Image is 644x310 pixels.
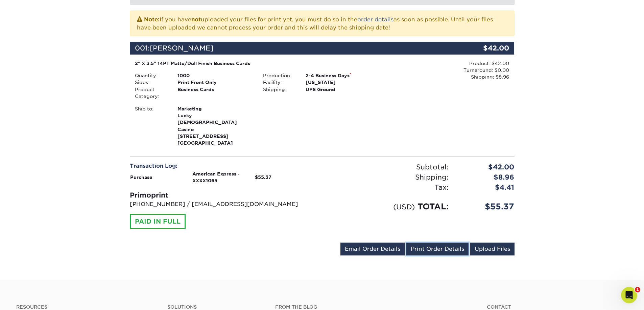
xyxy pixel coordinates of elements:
iframe: Intercom live chat [621,287,637,303]
div: Ship to: [130,105,172,147]
div: [US_STATE] [301,79,386,86]
div: Print Front Only [172,79,258,86]
span: [PERSON_NAME] [150,44,213,52]
a: Print Order Details [406,243,469,255]
h4: From the Blog [275,304,469,310]
div: PAID IN FULL [130,214,186,229]
div: UPS Ground [301,86,386,93]
a: order details [357,16,393,23]
strong: Purchase [130,174,152,180]
div: Product Category: [130,86,172,100]
div: Primoprint [130,190,317,200]
div: Business Cards [172,86,258,100]
a: Upload Files [470,243,515,255]
div: 001: [130,42,450,55]
p: If you have uploaded your files for print yet, you must do so in the as soon as possible. Until y... [137,15,507,32]
p: [PHONE_NUMBER] / [EMAIL_ADDRESS][DOMAIN_NAME] [130,200,317,208]
strong: $55.37 [255,174,271,180]
strong: American Express - XXXX1065 [192,171,240,183]
small: (USD) [393,203,415,211]
div: Tax: [322,182,454,192]
div: Subtotal: [322,162,454,172]
span: Lucky [DEMOGRAPHIC_DATA] Casino [177,112,253,133]
div: 2" X 3.5" 14PT Matte/Dull Finish Business Cards [135,60,381,67]
div: 1000 [172,72,258,79]
div: Shipping: [258,86,301,93]
div: $4.41 [454,182,520,192]
span: Marketing [177,105,253,112]
span: TOTAL: [418,202,449,211]
div: Shipping: [322,172,454,182]
a: Email Order Details [340,243,405,255]
h4: Solutions [167,304,265,310]
div: Production: [258,72,301,79]
div: Facility: [258,79,301,86]
strong: Note: [144,16,160,23]
div: 2-4 Business Days [301,72,386,79]
div: $8.96 [454,172,520,182]
b: not [191,16,201,23]
div: $55.37 [454,201,520,213]
strong: [GEOGRAPHIC_DATA] [177,105,253,146]
div: $42.00 [454,162,520,172]
span: [STREET_ADDRESS] [177,133,253,140]
h4: Resources [16,304,157,310]
span: 1 [635,287,640,292]
div: $42.00 [450,42,515,55]
div: Sides: [130,79,172,86]
a: Contact [487,304,628,310]
div: Quantity: [130,72,172,79]
div: Product: $42.00 Turnaround: $0.00 Shipping: $8.96 [386,60,509,81]
div: Transaction Log: [130,162,317,170]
